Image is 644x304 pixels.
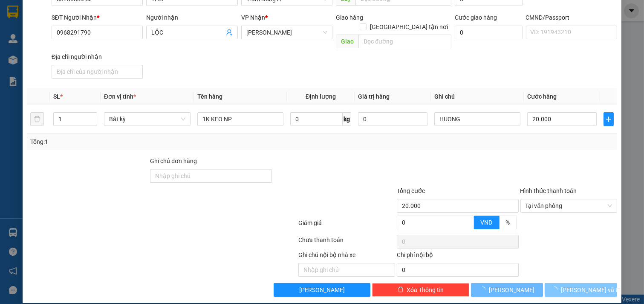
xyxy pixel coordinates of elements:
button: plus [604,112,614,126]
button: delete [30,112,44,126]
span: % [506,219,510,226]
input: Dọc đường [358,35,451,48]
label: Ghi chú đơn hàng [150,158,197,164]
label: Cước giao hàng [455,14,497,21]
div: HIỀN [71,18,195,28]
div: CMND/Passport [526,13,618,22]
span: Tên hàng [197,93,222,100]
span: Hồ Chí Minh [246,26,328,39]
span: D3.ĐUÒNG 5B KHU HIM LAM [GEOGRAPHIC_DATA] [71,40,195,85]
div: HIỆP HƯNG [7,28,65,38]
span: Giao hàng [336,14,363,21]
div: Ghi chú nội bộ nhà xe [298,250,396,263]
input: 0 [358,112,427,126]
th: Ghi chú [431,88,524,105]
div: Tổng: 1 [30,137,249,146]
button: [PERSON_NAME] và In [545,283,617,297]
span: VND [481,219,493,226]
div: Chi phí nội bộ [397,250,518,263]
span: [PERSON_NAME] và In [561,285,621,295]
input: Nhập ghi chú [298,263,396,277]
span: Đơn vị tính [104,93,136,100]
div: SĐT Người Nhận [52,13,143,22]
div: Giảm giá [297,218,396,233]
input: Ghi chú đơn hàng [150,169,271,183]
div: [PERSON_NAME] [71,7,195,18]
span: Gửi: [7,8,20,17]
span: Tổng cước [397,187,425,194]
span: Giá trị hàng [358,93,390,100]
span: Cước hàng [527,93,557,100]
span: delete [398,286,404,293]
span: Định lượng [306,93,336,100]
span: Tại văn phòng [526,199,612,212]
button: deleteXóa Thông tin [372,283,469,297]
span: loading [479,286,489,292]
span: VP Nhận [241,14,265,21]
input: Địa chỉ của người nhận [52,65,143,79]
span: [GEOGRAPHIC_DATA] tận nơi [367,22,451,32]
label: Hình thức thanh toán [520,187,577,194]
div: Trạm Đông Á [7,7,65,28]
span: loading [552,286,561,292]
div: Địa chỉ người nhận [52,52,143,61]
span: Nhận: [71,8,92,17]
div: Chưa thanh toán [297,235,396,250]
span: [PERSON_NAME] [299,285,345,295]
span: user-add [226,29,233,36]
span: kg [343,112,351,126]
div: Người nhận [146,13,238,22]
span: Bất kỳ [109,113,185,126]
span: Giao [336,35,358,48]
span: TC: [71,44,83,53]
span: SL [53,93,60,100]
input: VD: Bàn, Ghế [197,112,284,126]
input: Ghi Chú [434,112,521,126]
input: Cước giao hàng [455,26,523,39]
button: [PERSON_NAME] [471,283,543,297]
span: Xóa Thông tin [407,285,444,295]
button: [PERSON_NAME] [274,283,371,297]
span: plus [604,116,613,123]
span: [PERSON_NAME] [489,285,534,295]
